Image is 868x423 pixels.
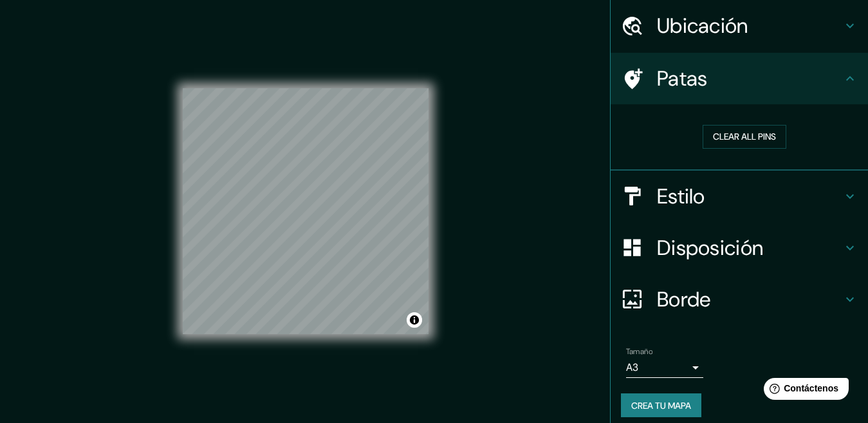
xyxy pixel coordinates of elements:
font: Disposición [657,234,763,261]
font: Ubicación [657,12,748,39]
font: Borde [657,286,711,313]
button: Crea tu mapa [621,393,701,418]
font: Crea tu mapa [631,400,691,411]
button: Activar o desactivar atribución [407,312,422,328]
div: Disposición [611,222,868,274]
div: Estilo [611,171,868,222]
button: Clear all pins [703,125,786,149]
font: Patas [657,65,708,92]
div: Borde [611,274,868,325]
font: Estilo [657,183,705,210]
font: A3 [626,361,638,374]
canvas: Mapa [183,88,429,334]
div: Patas [611,53,868,104]
div: A3 [626,357,703,378]
iframe: Lanzador de widgets de ayuda [753,373,854,409]
font: Tamaño [626,346,652,357]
